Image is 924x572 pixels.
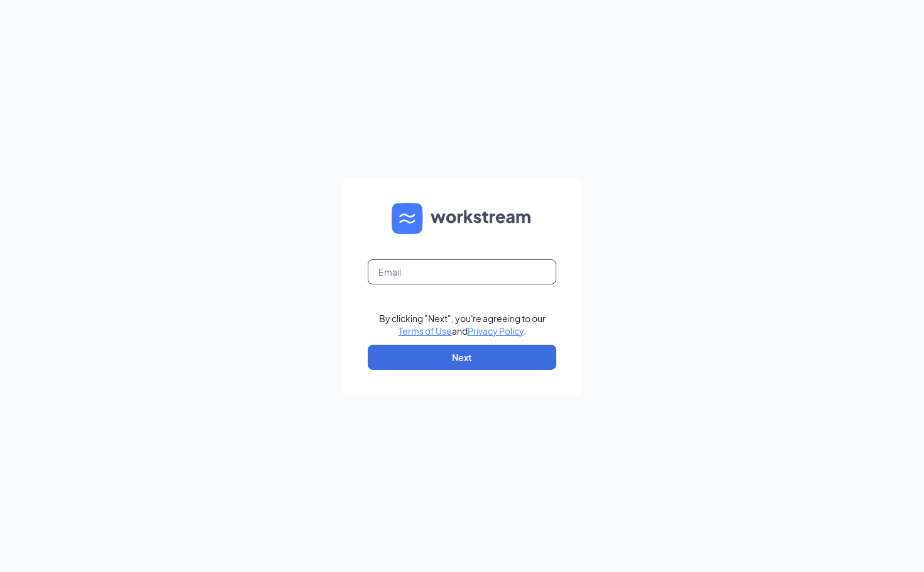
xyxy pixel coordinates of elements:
[468,325,524,337] a: Privacy Policy
[399,325,452,337] a: Terms of Use
[368,345,556,370] button: Next
[368,259,556,284] input: Email
[392,203,532,234] img: WS logo and Workstream text
[379,312,546,337] div: By clicking "Next", you're agreeing to our and .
